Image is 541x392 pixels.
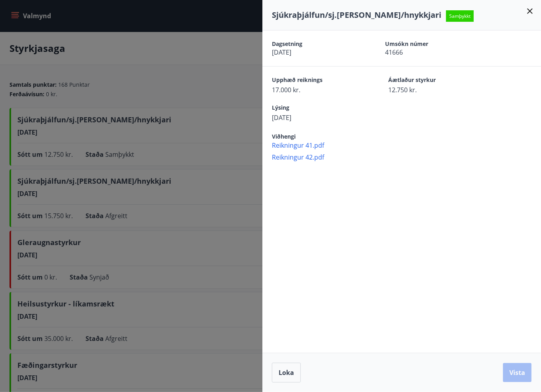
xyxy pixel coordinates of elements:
span: Reikningur 42.pdf [272,153,541,162]
span: [DATE] [272,113,361,122]
span: Dagsetning [272,40,357,48]
span: 12.750 kr. [388,86,477,94]
span: Viðhengi [272,133,296,140]
span: 41666 [385,48,471,57]
span: Lýsing [272,104,361,113]
span: Áætlaður styrkur [388,76,477,86]
span: Umsókn númer [385,40,471,48]
span: Upphæð reiknings [272,76,361,86]
span: [DATE] [272,48,357,57]
button: Loka [272,363,301,382]
span: Reikningur 41.pdf [272,141,541,150]
span: 17.000 kr. [272,86,361,94]
span: Sjúkraþjálfun/sj.[PERSON_NAME]/hnykkjari [272,10,441,20]
span: Loka [279,368,294,377]
span: Samþykkt [446,10,474,22]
